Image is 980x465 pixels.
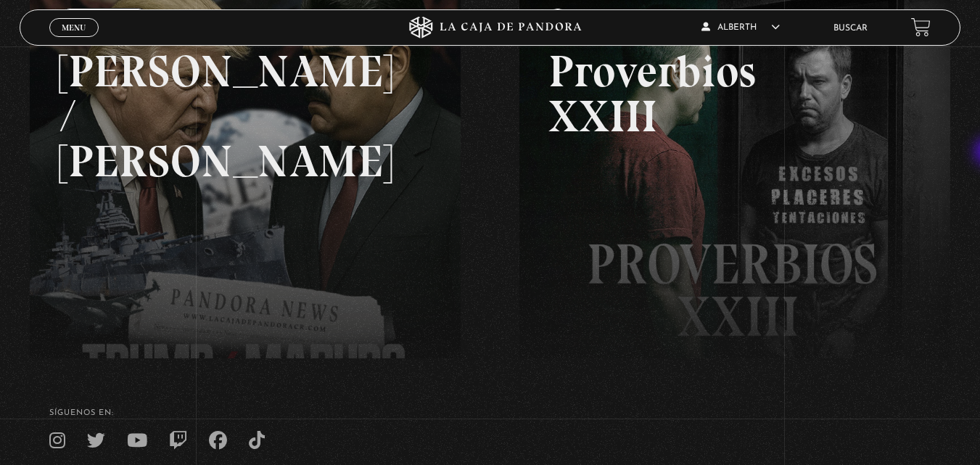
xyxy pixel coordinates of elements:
a: View your shopping cart [911,17,931,37]
a: Buscar [833,24,868,33]
h4: SÍguenos en: [49,409,931,417]
span: Cerrar [57,36,91,46]
span: Alberth [701,23,780,32]
span: Menu [62,23,86,32]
